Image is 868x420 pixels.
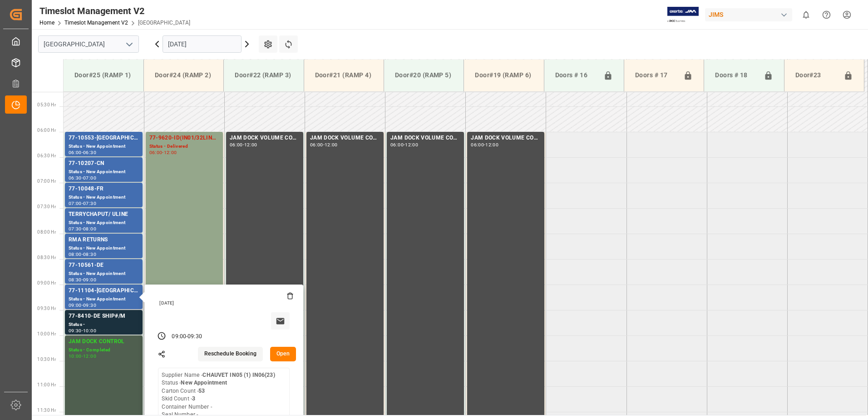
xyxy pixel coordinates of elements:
span: 07:00 Hr [37,179,56,184]
button: Open [270,347,296,361]
div: 08:00 [83,227,96,231]
div: 06:00 [149,150,163,155]
div: - [82,201,83,205]
div: 06:00 [230,143,243,147]
div: Timeslot Management V2 [39,4,190,18]
div: 06:00 [390,143,404,147]
div: JIMS [705,8,792,21]
span: 11:00 Hr [37,382,56,387]
div: [DATE] [156,300,293,306]
div: 12:00 [405,143,418,147]
div: Door#24 (RAMP 2) [151,67,216,84]
div: 07:30 [69,227,82,231]
div: 12:00 [164,150,177,155]
div: 77-10048-FR [69,185,139,194]
div: Status - New Appointment [69,194,139,201]
div: 12:00 [325,143,338,147]
div: Status - Completed [69,346,139,354]
div: 77-11104-[GEOGRAPHIC_DATA] [69,286,139,295]
span: 10:30 Hr [37,357,56,362]
span: 06:00 Hr [37,128,56,133]
div: Supplier Name - Status - Carton Count - Skid Count - Container Number - Seal Number - [162,371,275,419]
div: 77-9620-ID(IN01/32LINES) [149,134,219,143]
span: 06:30 Hr [37,153,56,158]
button: JIMS [705,6,796,23]
div: JAM DOCK CONTROL [69,337,139,346]
b: 3 [192,395,195,402]
div: 12:00 [83,354,96,358]
button: open menu [122,37,136,51]
div: JAM DOCK VOLUME CONTROL [471,134,541,143]
div: 12:00 [485,143,498,147]
span: 07:30 Hr [37,204,56,209]
input: DD.MM.YYYY [163,35,242,53]
div: Status - New Appointment [69,245,139,252]
div: 06:00 [471,143,484,147]
div: Doors # 16 [552,67,600,84]
div: Door#19 (RAMP 6) [471,67,536,84]
b: New Appointment [181,380,227,386]
button: Help Center [816,5,837,25]
div: 77-10553-[GEOGRAPHIC_DATA] [69,134,139,143]
div: JAM DOCK VOLUME CONTROL [310,134,380,143]
input: Type to search/select [38,35,139,53]
div: 09:30 [83,303,96,307]
span: 09:00 Hr [37,280,56,285]
div: Status - New Appointment [69,295,139,303]
div: 09:30 [69,329,82,333]
div: - [186,333,187,341]
button: Reschedule Booking [198,347,263,361]
b: CHAUVET IN05 (1) IN06(23) [202,372,275,378]
div: - [82,303,83,307]
span: 10:00 Hr [37,331,56,336]
div: - [82,150,83,155]
div: 77-8410-DE SHIP#/M [69,312,139,321]
div: - [82,252,83,256]
div: 77-10207-CN [69,159,139,168]
span: 09:30 Hr [37,306,56,311]
div: Status - New Appointment [69,143,139,150]
div: TERRYCHAPUT/ ULINE [69,210,139,219]
div: 77-10561-DE [69,261,139,270]
span: 08:30 Hr [37,255,56,260]
div: 09:30 [187,333,202,341]
div: Status - New Appointment [69,270,139,278]
div: RMA RETURNS [69,235,139,245]
div: 12:00 [244,143,257,147]
div: 10:00 [69,354,82,358]
div: - [404,143,405,147]
div: 09:00 [69,303,82,307]
div: - [243,143,244,147]
div: 06:00 [69,150,82,155]
div: Doors # 18 [711,67,759,84]
div: JAM DOCK VOLUME CONTROL [230,134,300,143]
div: Status - New Appointment [69,168,139,176]
b: 53 [198,388,205,394]
div: - [82,329,83,333]
div: Status - Delivered [149,143,219,150]
div: 10:00 [83,329,96,333]
a: Home [39,20,54,26]
div: 06:30 [69,176,82,180]
div: - [82,278,83,282]
div: Status - [69,321,139,329]
div: - [82,176,83,180]
div: 07:00 [69,201,82,205]
div: 06:30 [83,150,96,155]
div: Doors # 17 [631,67,680,84]
div: 08:30 [83,252,96,256]
div: - [82,227,83,231]
span: 05:30 Hr [37,102,56,107]
div: 08:30 [69,278,82,282]
img: Exertis%20JAM%20-%20Email%20Logo.jpg_1722504956.jpg [667,7,699,23]
div: Door#21 (RAMP 4) [311,67,376,84]
div: JAM DOCK VOLUME CONTROL [390,134,460,143]
div: - [162,150,163,155]
div: - [82,354,83,358]
div: Door#23 [792,67,840,84]
div: Status - New Appointment [69,219,139,227]
div: 09:00 [172,333,186,341]
span: 08:00 Hr [37,230,56,235]
button: show 0 new notifications [796,5,816,25]
div: Door#25 (RAMP 1) [71,67,136,84]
